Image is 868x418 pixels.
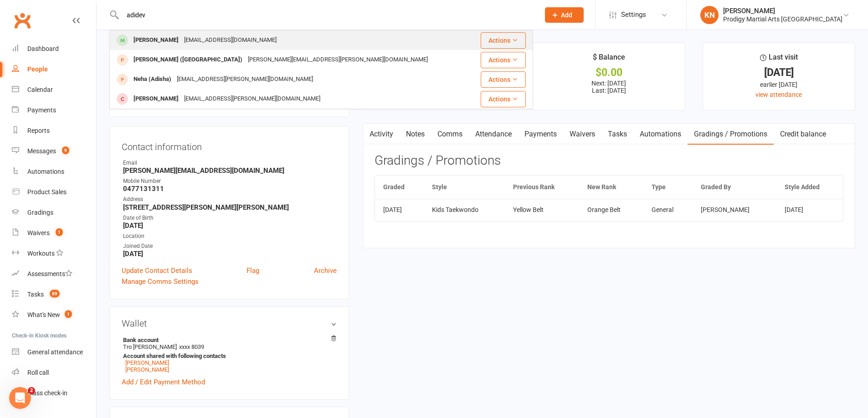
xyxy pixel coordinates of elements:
strong: Account shared with following contacts [123,353,332,359]
span: 1 [65,310,72,318]
button: Actions [481,52,526,68]
button: Add [545,7,584,23]
div: Prodigy Martial Arts [GEOGRAPHIC_DATA] [723,15,842,23]
a: Automations [633,124,688,145]
a: view attendance [755,91,802,98]
a: Attendance [469,124,518,145]
td: [PERSON_NAME] [693,199,776,221]
a: Roll call [12,363,96,383]
a: General attendance kiosk mode [12,342,96,363]
a: Gradings [12,202,96,223]
div: Payments [27,106,56,114]
h3: Contact information [122,138,337,152]
div: Messages [27,147,56,155]
div: [EMAIL_ADDRESS][DOMAIN_NAME] [181,34,279,47]
div: Date of Birth [123,214,337,222]
h3: Gradings / Promotions [375,154,843,168]
a: Archive [314,265,337,276]
span: 9 [62,146,69,154]
a: Product Sales [12,182,96,202]
div: Product Sales [27,188,67,196]
a: Comms [431,124,469,145]
a: Messages 9 [12,141,96,161]
div: Last visit [760,51,798,68]
a: Calendar [12,80,96,100]
a: Update Contact Details [122,265,192,276]
div: KN [700,6,719,24]
div: [EMAIL_ADDRESS][PERSON_NAME][DOMAIN_NAME] [174,73,316,86]
div: Email [123,159,337,167]
div: Mobile Number [123,177,337,186]
a: Waivers [563,124,601,145]
a: Reports [12,121,96,141]
span: 1 [56,228,63,236]
th: Graded [375,176,424,199]
p: Next: [DATE] Last: [DATE] [541,80,677,94]
div: Roll call [27,369,49,376]
div: People [27,65,48,73]
a: Notes [400,124,431,145]
span: xxxx 8039 [179,343,204,350]
div: Automations [27,168,64,175]
div: Address [123,195,337,204]
a: Assessments [12,264,96,284]
h3: Wallet [122,318,337,328]
div: Neha (Adisha) [131,73,174,86]
a: Dashboard [12,39,96,59]
button: Actions [481,32,526,49]
div: Calendar [27,86,53,93]
strong: 0477131311 [123,185,337,193]
a: What's New1 [12,305,96,325]
strong: Bank account [123,337,332,343]
li: Tro [PERSON_NAME] [122,335,337,374]
div: [EMAIL_ADDRESS][PERSON_NAME][DOMAIN_NAME] [181,92,323,106]
td: General [643,199,693,221]
div: Dashboard [27,45,59,52]
th: Previous Rank [505,176,580,199]
button: Actions [481,71,526,88]
div: $ Balance [593,51,625,68]
div: What's New [27,311,60,318]
span: 89 [50,290,60,297]
a: Tasks 89 [12,284,96,305]
div: [PERSON_NAME][EMAIL_ADDRESS][PERSON_NAME][DOMAIN_NAME] [245,53,431,66]
th: Style [424,176,505,199]
a: Flag [247,265,259,276]
td: Kids Taekwondo [424,199,505,221]
a: [PERSON_NAME] [125,359,169,366]
div: Tasks [27,291,44,298]
a: Add / Edit Payment Method [122,377,205,388]
a: Clubworx [11,9,34,32]
a: Payments [518,124,563,145]
div: Joined Date [123,242,337,251]
span: Add [561,11,572,19]
td: [DATE] [776,199,843,221]
span: 2 [28,387,35,394]
th: New Rank [579,176,643,199]
a: People [12,59,96,80]
a: Gradings / Promotions [688,124,774,145]
a: Activity [363,124,400,145]
div: Workouts [27,250,55,257]
strong: [DATE] [123,222,337,230]
a: Payments [12,100,96,121]
strong: [STREET_ADDRESS][PERSON_NAME][PERSON_NAME] [123,203,337,212]
div: General attendance [27,348,83,356]
a: Tasks [601,124,633,145]
a: [PERSON_NAME] [125,366,169,373]
div: Class check-in [27,389,67,397]
a: Workouts [12,243,96,264]
td: Orange Belt [579,199,643,221]
strong: [PERSON_NAME][EMAIL_ADDRESS][DOMAIN_NAME] [123,166,337,175]
div: Assessments [27,270,72,277]
div: $0.00 [541,68,677,77]
div: Location [123,232,337,241]
input: Search... [120,9,533,21]
div: [PERSON_NAME] ([GEOGRAPHIC_DATA]) [131,53,245,66]
a: Manage Comms Settings [122,276,199,287]
iframe: Intercom live chat [9,387,31,409]
div: Waivers [27,229,50,237]
div: [DATE] [711,68,847,77]
div: [PERSON_NAME] [131,92,181,106]
a: Credit balance [774,124,832,145]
